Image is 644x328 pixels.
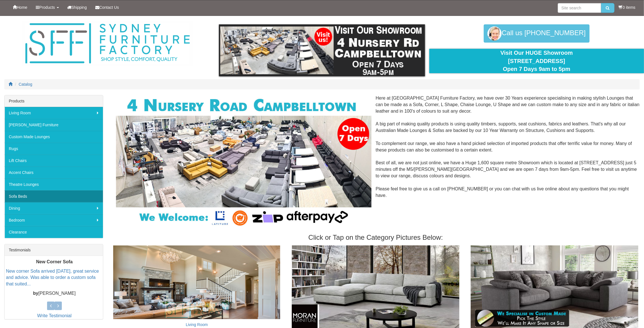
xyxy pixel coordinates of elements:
[5,131,103,143] a: Custom Made Lounges
[5,244,103,256] div: Testimonials
[5,214,103,226] a: Bedroom
[5,119,103,131] a: [PERSON_NAME] Furniture
[219,24,425,76] img: showroom.gif
[5,155,103,167] a: Lift Chairs
[112,95,640,205] div: Here at [GEOGRAPHIC_DATA] Furniture Factory, we have over 30 Years experience specialising in mak...
[5,178,103,190] a: Theatre Lounges
[9,0,31,14] a: Home
[39,5,55,10] span: Products
[33,291,39,296] b: by
[99,5,119,10] span: Contact Us
[91,0,123,14] a: Contact Us
[17,5,27,10] span: Home
[112,234,640,241] h3: Click or Tap on the Category Pictures Below:
[63,0,91,14] a: Shipping
[619,5,635,10] li: 0 items
[19,82,32,87] a: Catalog
[434,49,640,73] div: Visit Our HUGE Showroom [STREET_ADDRESS] Open 7 Days 9am to 5pm
[5,143,103,155] a: Rugs
[37,313,71,318] a: Write Testimonial
[6,290,103,297] p: [PERSON_NAME]
[36,259,73,264] b: New Corner Sofa
[22,22,193,66] img: Sydney Furniture Factory
[31,0,63,14] a: Products
[5,95,103,107] div: Products
[113,245,281,319] img: Living Room
[6,268,99,286] a: New corner Sofa arrived [DATE], great service and advice. Was able to order a custom sofa that su...
[5,202,103,214] a: Dining
[71,5,87,10] span: Shipping
[558,3,601,13] input: Site search
[5,190,103,202] a: Sofa Beds
[186,322,208,327] a: Living Room
[5,107,103,119] a: Living Room
[116,95,371,228] img: Corner Modular Lounges
[5,167,103,178] a: Accent Chairs
[5,226,103,238] a: Clearance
